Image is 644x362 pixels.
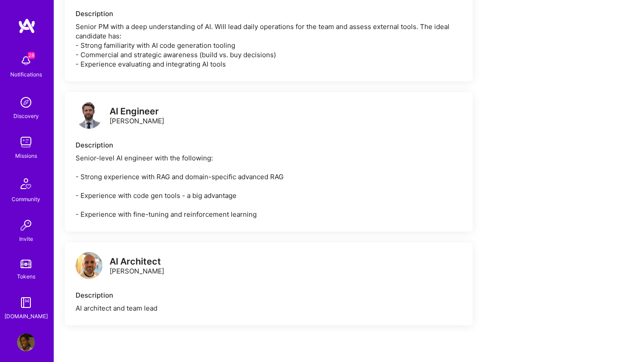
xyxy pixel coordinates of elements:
img: logo [76,102,102,129]
div: Discovery [13,111,39,121]
img: guide book [17,294,35,311]
div: [PERSON_NAME] [110,257,164,276]
div: AI Engineer [110,107,164,116]
img: bell [17,52,35,70]
div: AI architect and team lead [76,303,462,313]
a: User Avatar [15,333,37,351]
img: logo [76,252,102,279]
div: Notifications [10,70,42,79]
img: logo [18,18,36,34]
div: AI Architect [110,257,164,266]
div: Description [76,290,462,300]
img: teamwork [17,133,35,151]
a: logo [76,102,102,131]
div: Senior-level AI engineer with the following: - Strong experience with RAG and domain-specific adv... [76,153,462,219]
div: Senior PM with a deep understanding of AI. Will lead daily operations for the team and assess ext... [76,22,462,69]
span: 28 [28,52,35,59]
img: Community [15,173,37,194]
a: logo [76,252,102,281]
div: Tokens [17,272,35,281]
div: Community [12,194,40,204]
div: Description [76,140,462,150]
div: [DOMAIN_NAME] [4,311,48,321]
div: [PERSON_NAME] [110,107,164,126]
img: User Avatar [17,333,35,351]
img: tokens [21,260,31,268]
div: Invite [19,234,33,244]
div: Missions [15,151,37,160]
img: discovery [17,93,35,111]
div: Description [76,9,462,18]
img: Invite [17,216,35,234]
